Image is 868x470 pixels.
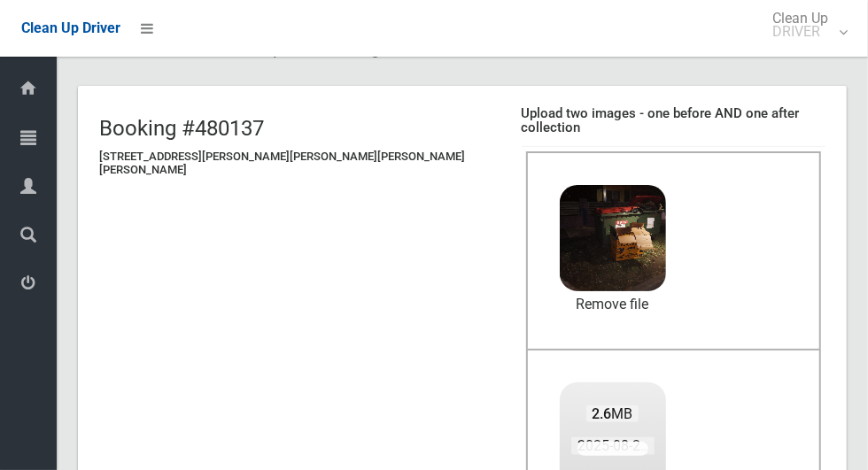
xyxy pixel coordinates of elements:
span: MB [586,405,639,422]
small: DRIVER [772,25,828,38]
strong: 2.6 [593,405,612,422]
a: Remove file [560,291,666,318]
span: Clean Up [763,12,846,38]
a: Clean Up Driver [21,15,120,42]
span: Clean Up Driver [21,19,120,36]
h2: Booking #480137 [99,117,504,140]
h4: Upload two images - one before AND one after collection [522,106,825,135]
h5: [STREET_ADDRESS][PERSON_NAME][PERSON_NAME][PERSON_NAME][PERSON_NAME] [99,150,504,176]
